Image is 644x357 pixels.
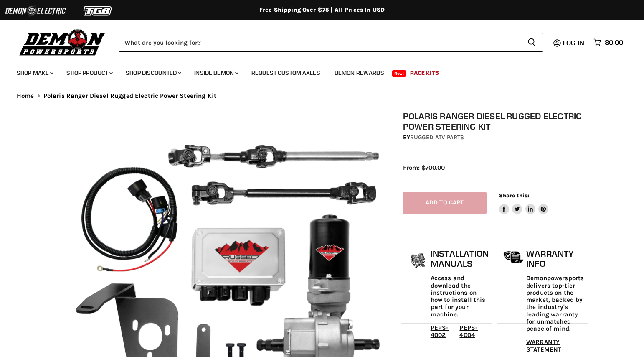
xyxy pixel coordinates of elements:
[10,64,58,82] a: Shop Make
[245,64,327,82] a: Request Custom Axles
[563,38,584,47] span: Log in
[503,251,524,264] img: warranty-icon.png
[526,249,584,268] h1: Warranty Info
[43,92,216,99] span: Polaris Ranger Diesel Rugged Electric Power Steering Kit
[119,64,186,82] a: Shop Discounted
[4,3,67,19] img: Demon Electric Logo 2
[17,27,108,57] img: Demon Powersports
[408,251,428,272] img: install_manual-icon.png
[521,33,543,52] button: Search
[499,192,529,199] span: Share this:
[17,92,34,99] a: Home
[499,192,549,214] aside: Share this:
[119,33,543,52] form: Product
[392,70,406,77] span: New!
[559,39,589,46] a: Log in
[526,338,561,353] a: WARRANTY STATEMENT
[403,133,586,142] div: by
[526,275,584,332] p: Demonpowersports delivers top-tier products on the market, backed by the industry's leading warra...
[605,38,623,46] span: $0.00
[60,64,118,82] a: Shop Product
[188,64,243,82] a: Inside Demon
[403,111,586,132] h1: Polaris Ranger Diesel Rugged Electric Power Steering Kit
[459,324,478,339] a: PEPS-4004
[404,64,445,82] a: Race Kits
[10,61,621,82] ul: Main menu
[431,275,489,318] p: Access and download the instructions on how to install this part for your machine.
[589,36,627,48] a: $0.00
[431,249,489,268] h1: Installation Manuals
[431,324,449,339] a: PEPS-4002
[410,134,464,141] a: Rugged ATV Parts
[67,3,129,19] img: TGB Logo 2
[403,164,445,171] span: From: $700.00
[119,33,521,52] input: Search
[328,64,390,82] a: Demon Rewards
